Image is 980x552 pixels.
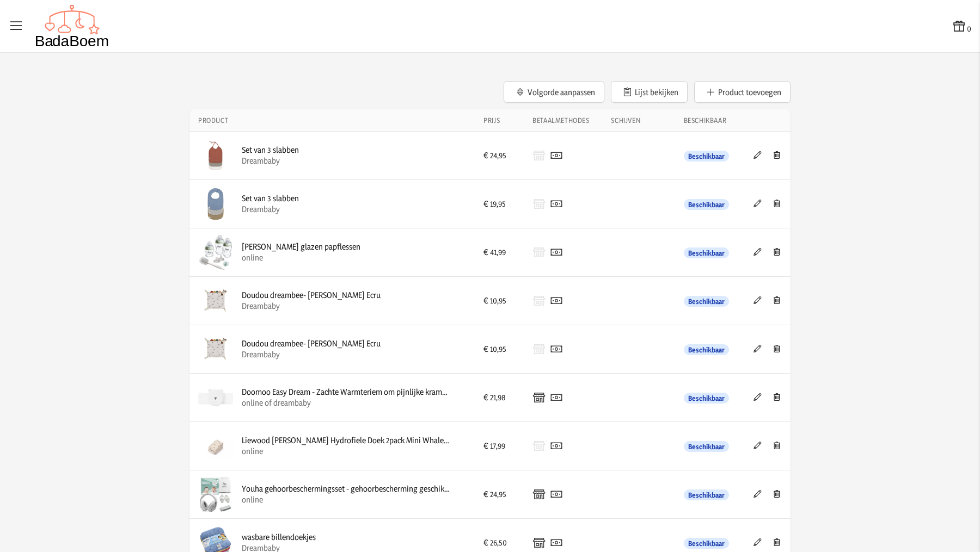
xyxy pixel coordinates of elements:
[602,109,675,132] th: Schijven
[483,537,515,548] div: € 26,50
[242,156,299,166] div: Dreambaby
[242,252,360,263] div: online
[242,532,316,543] div: wasbare billendoekjes
[189,109,475,132] th: Product
[242,193,299,204] div: Set van 3 slabben
[475,109,524,132] th: Prijs
[684,296,729,307] span: Beschikbaar
[675,109,742,132] th: Beschikbaar
[242,290,381,301] div: Doudou dreambee- [PERSON_NAME] Ecru
[524,109,602,132] th: Betaalmethodes
[242,301,381,312] div: Dreambaby
[483,295,515,306] div: € 10,95
[483,392,515,403] div: € 21,98
[483,344,515,355] div: € 10,95
[242,494,451,505] div: online
[684,151,729,162] span: Beschikbaar
[242,241,360,252] div: [PERSON_NAME] glazen papflessen
[242,398,451,408] div: online of dreambaby
[483,489,515,500] div: € 24,95
[684,489,729,500] span: Beschikbaar
[684,344,729,355] span: Beschikbaar
[483,150,515,161] div: € 24,95
[684,199,729,210] span: Beschikbaar
[35,4,109,48] img: Badaboem
[684,247,729,258] span: Beschikbaar
[242,435,451,446] div: Liewood [PERSON_NAME] Hydrofiele Doek 2pack Mini Whale/sandy
[694,81,791,103] button: Product toevoegen
[483,441,515,451] div: € 17,99
[952,18,971,34] button: 0
[242,483,451,494] div: Youha gehoorbeschermingsset - gehoorbescherming geschikt voor Baby’s en Peuters (0-4 jaar) - 2-in...
[684,393,729,404] span: Beschikbaar
[611,81,688,103] button: Lijst bekijken
[504,81,604,103] button: Volgorde aanpassen
[483,247,515,258] div: € 41,99
[242,204,299,215] div: Dreambaby
[242,338,381,349] div: Doudou dreambee- [PERSON_NAME] Ecru
[242,349,381,360] div: Dreambaby
[242,387,451,398] div: Doomoo Easy Dream - Zachte Warmteriem om pijnlijke krampjes van je baby verzachten - Organisch ka...
[483,199,515,209] div: € 19,95
[684,538,729,549] span: Beschikbaar
[242,446,451,457] div: online
[684,441,729,452] span: Beschikbaar
[242,145,299,156] div: Set van 3 slabben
